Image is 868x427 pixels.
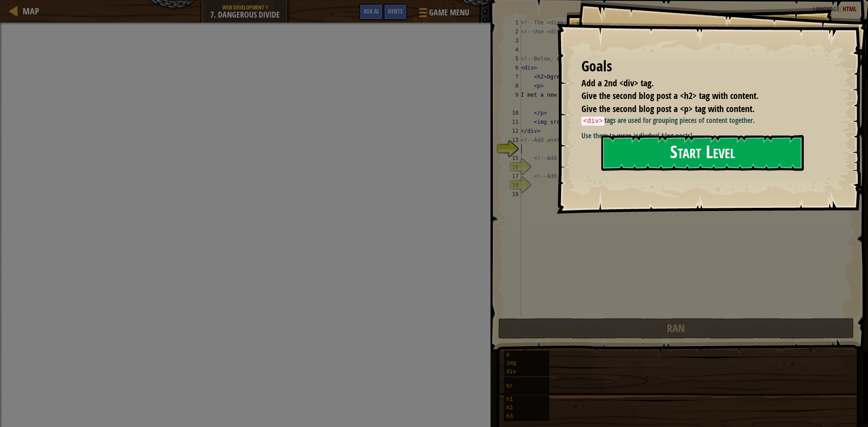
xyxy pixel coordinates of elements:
div: 3 [503,36,521,45]
button: Ran [498,318,854,339]
span: img [506,360,516,366]
div: 16 [503,163,521,172]
li: Add a 2nd <div> tag. [570,77,816,90]
span: Game Menu [429,7,469,19]
span: Give the second blog post a <h2> tag with content. [581,89,759,102]
button: Game Menu [412,4,475,25]
span: Ask AI [363,7,379,15]
li: Give the second blog post a <p> tag with content. [570,103,816,116]
span: h1 [506,396,513,403]
div: 18 [503,181,521,190]
div: 1 [503,18,521,27]
div: 7 [503,72,521,81]
span: br [506,383,513,389]
div: 15 [503,154,521,163]
div: 19 [503,190,521,199]
span: p [506,352,509,358]
div: 9 [503,90,521,108]
div: 6 [503,63,521,72]
div: 4 [503,45,521,54]
span: Give the second blog post a <p> tag with content. [581,103,755,115]
button: Start Level [601,135,804,171]
div: 5 [503,54,521,63]
div: 2 [503,27,521,36]
span: Map [23,5,39,17]
code: <div> [581,117,604,126]
div: 12 [503,127,521,136]
div: 17 [503,172,521,181]
span: h3 [506,413,513,420]
a: Map [18,5,39,17]
div: 11 [503,117,521,127]
span: Add a 2nd <div> tag. [581,77,654,89]
p: tags are used for grouping pieces of content together. [581,115,825,126]
div: 8 [503,81,521,90]
span: Ran [667,321,685,335]
div: 14 [503,145,521,154]
p: Use them to wrap indivdual blog posts! [581,131,825,141]
li: Give the second blog post a <h2> tag with content. [570,89,816,103]
button: Ask AI [359,4,383,20]
span: Hints [388,7,403,15]
span: h2 [506,405,513,411]
div: 13 [503,136,521,145]
div: Goals [581,56,818,77]
span: div [506,369,516,375]
div: 10 [503,108,521,117]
